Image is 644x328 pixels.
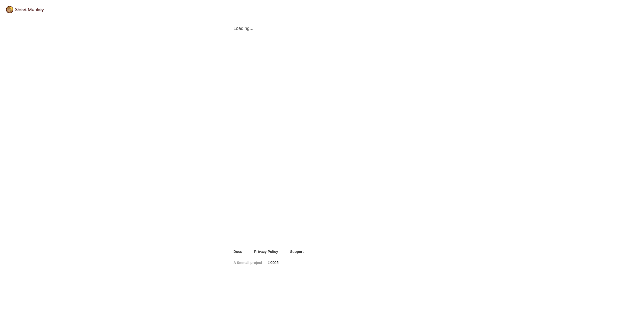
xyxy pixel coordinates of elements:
[233,260,262,265] a: A Smmall project
[233,25,411,31] span: Loading...
[254,249,278,254] a: Privacy Policy
[268,260,278,265] span: © 2025
[233,249,242,254] a: Docs
[290,249,304,254] a: Support
[6,6,44,13] img: logo@2x.png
